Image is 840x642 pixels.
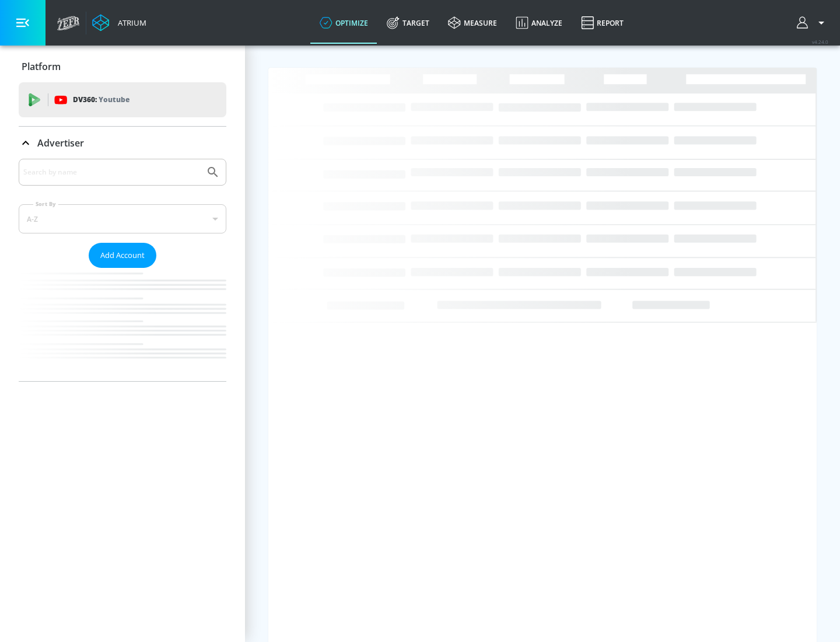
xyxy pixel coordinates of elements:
[19,159,226,381] div: Advertiser
[19,268,226,381] nav: list of Advertiser
[100,249,145,262] span: Add Account
[92,14,146,32] a: Atrium
[377,2,439,44] a: Target
[19,82,226,117] div: DV360: Youtube
[99,93,129,106] p: Youtube
[73,93,129,106] p: DV360:
[19,127,226,159] div: Advertiser
[506,2,572,44] a: Analyze
[19,50,226,83] div: Platform
[113,18,146,28] div: Atrium
[572,2,633,44] a: Report
[23,165,200,180] input: Search by name
[310,2,377,44] a: optimize
[89,243,156,268] button: Add Account
[19,204,226,233] div: A-Z
[33,200,58,208] label: Sort By
[22,60,61,73] p: Platform
[37,137,84,149] p: Advertiser
[439,2,506,44] a: measure
[812,39,828,45] span: v 4.24.0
